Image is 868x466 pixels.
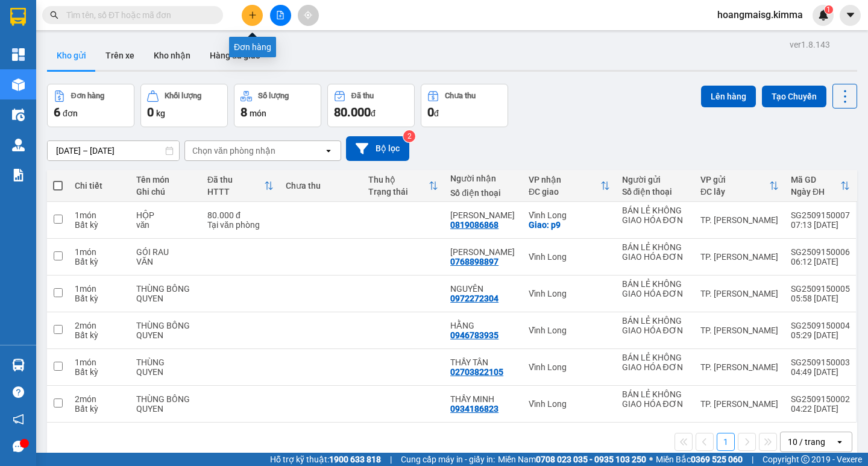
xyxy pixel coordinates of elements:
div: ĐC lấy [700,187,769,197]
span: 1 [826,5,831,14]
span: đ [434,109,439,118]
div: 0946783935 [450,330,498,340]
div: 1 món [75,284,124,294]
div: 1 món [75,247,124,257]
span: caret-down [845,10,856,20]
div: Đã thu [351,92,374,100]
div: Vĩnh Long [529,326,609,335]
span: copyright [801,455,810,464]
button: caret-down [840,5,861,26]
th: Toggle SortBy [694,170,785,202]
div: Bất kỳ [75,294,124,303]
span: kg [156,109,165,118]
div: VP gửi [700,175,769,184]
div: Trạng thái [368,187,429,197]
div: 04:22 [DATE] [791,404,850,414]
button: Trên xe [96,41,144,70]
button: Số lượng8món [234,84,321,127]
div: 07:13 [DATE] [791,220,850,230]
strong: 1900 633 818 [329,455,381,464]
div: THÙNG BÔNG [136,321,195,330]
div: Chưa thu [286,181,356,190]
div: MỸ HUYỀN [450,247,517,257]
span: 0 [427,105,434,119]
div: SG2509150004 [791,321,850,330]
div: HTTT [207,187,264,197]
div: BÁN LẺ KHÔNG GIAO HÓA ĐƠN [622,242,688,262]
div: Bất kỳ [75,220,124,230]
div: 06:12 [DATE] [791,257,850,266]
button: Lên hàng [701,86,756,107]
button: aim [298,5,319,26]
div: Vĩnh Long [529,252,609,262]
span: 8 [241,105,247,119]
div: VP nhận [529,175,600,184]
div: Bất kỳ [75,404,124,414]
span: Miền Bắc [656,453,743,466]
div: Đơn hàng [229,37,276,57]
div: BÁN LẺ KHÔNG GIAO HÓA ĐƠN [622,316,688,335]
span: 0 [147,105,154,119]
div: BÁN LẺ KHÔNG GIAO HÓA ĐƠN [622,389,688,409]
div: HẰNG [450,321,517,330]
div: THÙNG BÔNG [136,394,195,404]
div: Người gửi [622,175,688,184]
span: plus [248,11,257,19]
button: Kho nhận [144,41,200,70]
img: solution-icon [12,169,25,181]
div: Số điện thoại [450,188,517,198]
div: ver 1.8.143 [790,38,830,51]
div: Tại văn phòng [207,220,274,230]
div: TP. [PERSON_NAME] [700,289,779,298]
div: văn [136,220,195,230]
div: QUYEN [136,330,195,340]
div: BÁN LẺ KHÔNG GIAO HÓA ĐƠN [622,279,688,298]
div: Ngày ĐH [791,187,840,197]
span: aim [304,11,312,19]
div: TP. [PERSON_NAME] [700,252,779,262]
div: TP. [PERSON_NAME] [700,215,779,225]
div: SG2509150007 [791,210,850,220]
img: warehouse-icon [12,139,25,151]
input: Tìm tên, số ĐT hoặc mã đơn [66,8,209,22]
div: NGUYÊN [450,284,517,294]
div: 80.000 đ [207,210,274,220]
div: HỘP [136,210,195,220]
span: ⚪️ [649,457,653,462]
div: THẦY TÂN [450,357,517,367]
div: BÁN LẺ KHÔNG GIAO HÓA ĐƠN [622,353,688,372]
div: Bất kỳ [75,330,124,340]
div: 04:49 [DATE] [791,367,850,377]
button: 1 [717,433,735,451]
div: 0768898897 [450,257,498,266]
div: 2 món [75,321,124,330]
strong: 0708 023 035 - 0935 103 250 [536,455,646,464]
button: Tạo Chuyến [762,86,826,107]
div: Chưa thu [445,92,476,100]
div: 10 / trang [788,436,825,448]
div: THÙNG BÔNG [136,284,195,294]
span: question-circle [13,386,24,398]
div: Số lượng [258,92,289,100]
span: hoangmaisg.kimma [708,7,813,22]
img: dashboard-icon [12,48,25,61]
div: QUYEN [136,367,195,377]
button: Chưa thu0đ [421,84,508,127]
div: Đơn hàng [71,92,104,100]
div: THẦY MINH [450,394,517,404]
div: BÁN LẺ KHÔNG GIAO HÓA ĐƠN [622,206,688,225]
div: Vĩnh Long [529,362,609,372]
img: logo-vxr [10,8,26,26]
div: THÙNG [136,357,195,367]
span: notification [13,414,24,425]
span: đơn [63,109,78,118]
div: QUYEN [136,294,195,303]
div: SG2509150002 [791,394,850,404]
span: Cung cấp máy in - giấy in: [401,453,495,466]
div: QUYEN [136,404,195,414]
div: 2 món [75,394,124,404]
span: đ [371,109,376,118]
button: Đơn hàng6đơn [47,84,134,127]
span: message [13,441,24,452]
div: Chọn văn phòng nhận [192,145,275,157]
